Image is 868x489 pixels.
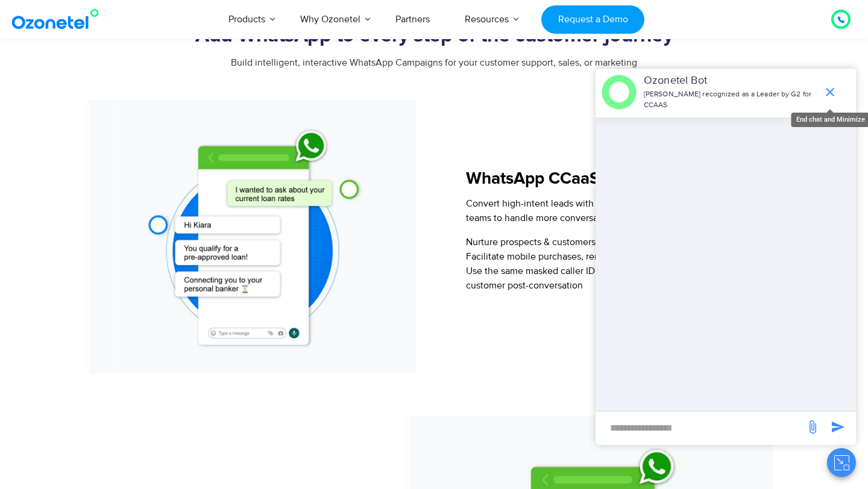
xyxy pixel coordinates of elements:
[826,415,850,439] span: send message
[466,265,788,291] span: Use the same masked caller ID to send a payment link or brochure directly to customer post-conver...
[800,415,825,439] span: send message
[466,251,731,263] span: Facilitate mobile purchases, renewals, & reorders on WhatsApp
[602,75,637,110] img: header
[466,236,707,248] span: Nurture prospects & customers with rich-media messages
[602,417,799,439] div: new-msg-input
[231,57,637,69] span: Build intelligent, interactive WhatsApp Campaigns for your customer support, sales, or marketing
[644,89,817,111] p: [PERSON_NAME] recognized as a Leader by G2 for CCAAS
[466,170,810,187] h5: WhatsApp CCaaS Platform for sales
[644,73,817,89] p: Ozonetel Bot
[466,198,798,224] span: Convert high-intent leads with conversational selling. Make it efficient for sales teams to handl...
[827,448,856,477] button: Close chat
[818,80,842,104] span: end chat or minimize
[541,5,644,34] a: Request a Demo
